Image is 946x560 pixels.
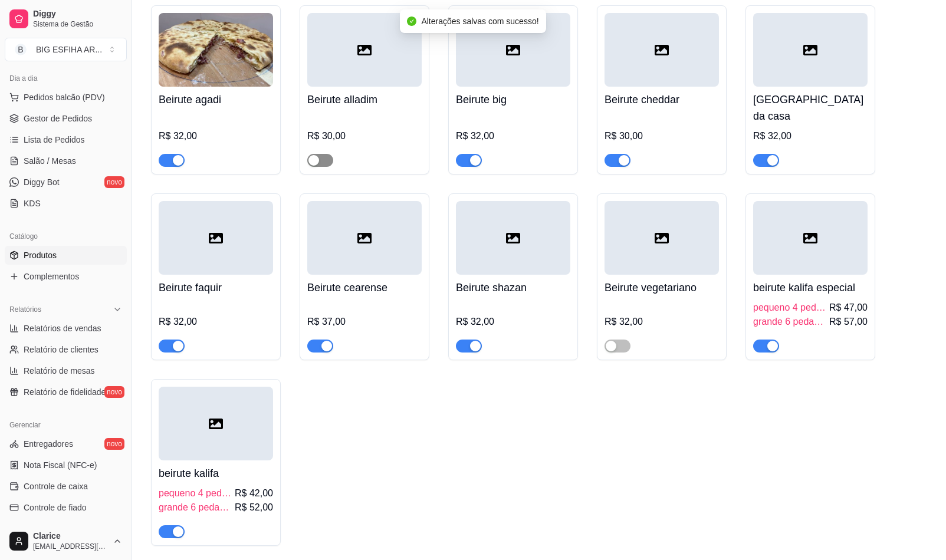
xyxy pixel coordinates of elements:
[5,456,127,475] a: Nota Fiscal (NFC-e)
[159,500,232,515] span: grande 6 pedaços
[24,480,88,492] span: Controle de caixa
[307,129,422,143] div: R$ 30,00
[24,176,60,188] span: Diggy Bot
[24,271,79,282] span: Complementos
[456,315,570,329] div: R$ 32,00
[456,91,570,108] h4: Beirute big
[456,129,570,143] div: R$ 32,00
[24,344,98,355] span: Relatório de clientes
[753,279,868,296] h4: beirute kalifa especial
[5,477,127,496] a: Controle de caixa
[24,134,85,146] span: Lista de Pedidos
[24,113,92,124] span: Gestor de Pedidos
[605,91,719,108] h4: Beirute cheddar
[24,155,76,167] span: Salão / Mesas
[159,13,273,87] img: product-image
[5,130,127,149] a: Lista de Pedidos
[24,502,87,513] span: Controle de fiado
[307,315,422,329] div: R$ 37,00
[24,386,106,398] span: Relatório de fidelidade
[753,129,868,143] div: R$ 32,00
[159,129,273,143] div: R$ 32,00
[5,227,127,246] div: Catálogo
[5,69,127,88] div: Dia a dia
[5,109,127,128] a: Gestor de Pedidos
[5,246,127,265] a: Produtos
[5,416,127,434] div: Gerenciar
[5,527,127,555] button: Clarice[EMAIL_ADDRESS][DOMAIN_NAME]
[421,17,538,26] span: Alterações salvas com sucesso!
[753,91,868,124] h4: [GEOGRAPHIC_DATA] da casa
[5,88,127,107] button: Pedidos balcão (PDV)
[307,279,422,296] h4: Beirute cearense
[5,5,127,33] a: DiggySistema de Gestão
[5,38,127,61] button: Select a team
[235,500,273,515] span: R$ 52,00
[159,486,232,500] span: pequeno 4 pedaços
[9,305,41,314] span: Relatórios
[33,531,108,542] span: Clarice
[36,44,102,55] div: BIG ESFIHA AR ...
[5,194,127,213] a: KDS
[33,542,108,551] span: [EMAIL_ADDRESS][DOMAIN_NAME]
[159,465,273,482] h4: beirute kalifa
[753,301,827,315] span: pequeno 4 pedaços
[5,151,127,170] a: Salão / Mesas
[605,129,719,143] div: R$ 30,00
[829,301,868,315] span: R$ 47,00
[24,91,105,103] span: Pedidos balcão (PDV)
[753,315,827,329] span: grande 6 pedaços
[159,315,273,329] div: R$ 32,00
[33,9,122,19] span: Diggy
[5,173,127,192] a: Diggy Botnovo
[24,365,95,377] span: Relatório de mesas
[24,249,57,261] span: Produtos
[5,519,127,538] a: Cupons
[5,267,127,286] a: Complementos
[5,434,127,453] a: Entregadoresnovo
[15,44,27,55] span: B
[307,91,422,108] h4: Beirute alladim
[5,383,127,401] a: Relatório de fidelidadenovo
[407,17,416,26] span: check-circle
[235,486,273,500] span: R$ 42,00
[24,322,101,334] span: Relatórios de vendas
[5,498,127,517] a: Controle de fiado
[605,315,719,329] div: R$ 32,00
[5,319,127,338] a: Relatórios de vendas
[5,361,127,380] a: Relatório de mesas
[829,315,868,329] span: R$ 57,00
[24,459,97,471] span: Nota Fiscal (NFC-e)
[24,197,41,209] span: KDS
[159,91,273,108] h4: Beirute agadi
[24,438,73,450] span: Entregadores
[159,279,273,296] h4: Beirute faquir
[33,19,122,29] span: Sistema de Gestão
[605,279,719,296] h4: Beirute vegetariano
[5,340,127,359] a: Relatório de clientes
[456,279,570,296] h4: Beirute shazan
